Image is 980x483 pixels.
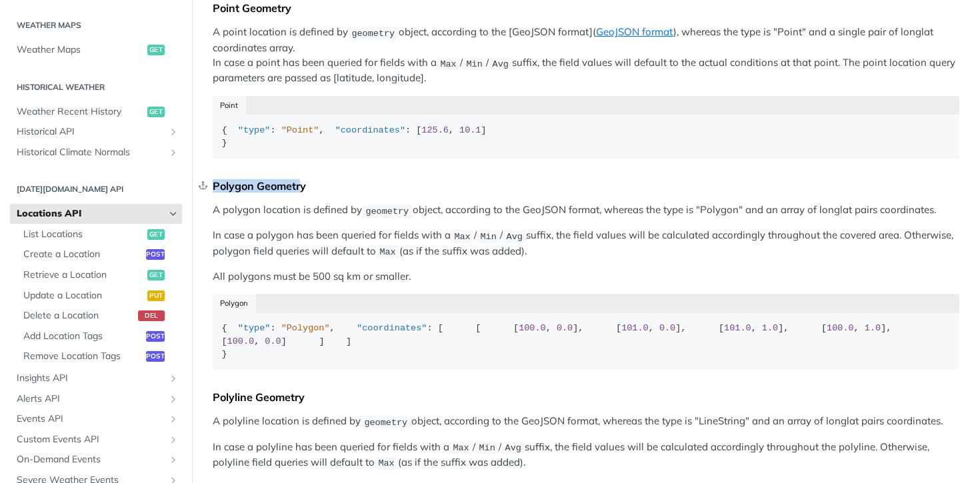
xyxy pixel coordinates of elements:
[17,146,165,159] span: Historical Climate Normals
[213,269,959,284] p: All polygons must be 500 sq km or smaller.
[227,336,255,346] span: 100.0
[479,443,495,453] span: Min
[17,207,165,221] span: Locations API
[10,19,182,31] h2: Weather Maps
[23,309,135,322] span: Delete a Location
[146,351,165,362] span: post
[17,265,182,285] a: Retrieve a Locationget
[621,323,649,333] span: 101.0
[23,289,144,302] span: Update a Location
[505,443,521,453] span: Avg
[222,322,951,361] div: { : , : [ [ [ , ], [ , ], [ , ], [ , ], [ , ] ] ] }
[480,231,496,241] span: Min
[10,40,182,60] a: Weather Mapsget
[17,453,165,466] span: On-Demand Events
[10,450,182,470] a: On-Demand EventsShow subpages for On-Demand Events
[213,203,959,218] p: A polygon location is defined by object, according to the GeoJSON format, whereas the type is "Po...
[17,244,182,264] a: Create a Locationpost
[213,414,959,429] p: A polyline location is defined by object, according to the GeoJSON format, whereas the type is "L...
[493,59,509,69] span: Avg
[10,389,182,409] a: Alerts APIShow subpages for Alerts API
[454,231,470,241] span: Max
[659,323,675,333] span: 0.0
[827,323,854,333] span: 100.0
[168,394,179,404] button: Show subpages for Alerts API
[357,323,427,333] span: "coordinates"
[762,323,778,333] span: 1.0
[17,326,182,346] a: Add Location Tagspost
[146,249,165,260] span: post
[10,204,182,224] a: Locations APIHide subpages for Locations API
[364,417,407,427] span: geometry
[17,346,182,366] a: Remove Location Tagspost
[724,323,751,333] span: 101.0
[10,409,182,429] a: Events APIShow subpages for Events API
[23,268,144,282] span: Retrieve a Location
[10,102,182,122] a: Weather Recent Historyget
[147,107,165,117] span: get
[213,228,959,259] p: In case a polygon has been queried for fields with a / / suffix, the field values will be calcula...
[466,59,482,69] span: Min
[10,368,182,388] a: Insights APIShow subpages for Insights API
[596,25,673,38] a: GeoJSON format
[453,443,469,453] span: Max
[23,330,143,343] span: Add Location Tags
[281,125,319,135] span: "Point"
[238,125,271,135] span: "type"
[17,306,182,326] a: Delete a Locationdel
[335,125,405,135] span: "coordinates"
[147,229,165,240] span: get
[23,350,143,363] span: Remove Location Tags
[519,323,546,333] span: 100.0
[10,122,182,142] a: Historical APIShow subpages for Historical API
[168,209,179,219] button: Hide subpages for Locations API
[147,270,165,280] span: get
[10,143,182,163] a: Historical Climate NormalsShow subpages for Historical Climate Normals
[238,323,271,333] span: "type"
[198,173,209,199] a: Skip link to Polygon Geometry
[213,179,959,193] div: Polygon Geometry
[17,225,182,244] a: List Locationsget
[222,124,951,150] div: { : , : [ , ] }
[10,430,182,450] a: Custom Events APIShow subpages for Custom Events API
[17,433,165,446] span: Custom Events API
[378,458,394,468] span: Max
[168,373,179,384] button: Show subpages for Insights API
[213,1,959,15] div: Point Geometry
[168,414,179,424] button: Show subpages for Events API
[17,392,165,406] span: Alerts API
[168,147,179,158] button: Show subpages for Historical Climate Normals
[23,248,143,261] span: Create a Location
[10,183,182,195] h2: [DATE][DOMAIN_NAME] API
[17,372,165,385] span: Insights API
[557,323,573,333] span: 0.0
[138,310,165,321] span: del
[17,286,182,306] a: Update a Locationput
[168,434,179,445] button: Show subpages for Custom Events API
[17,43,144,57] span: Weather Maps
[865,323,881,333] span: 1.0
[147,290,165,301] span: put
[507,231,523,241] span: Avg
[440,59,456,69] span: Max
[213,440,959,471] p: In case a polyline has been queried for fields with a / / suffix, the field values will be calcul...
[23,228,144,241] span: List Locations
[168,454,179,465] button: Show subpages for On-Demand Events
[147,45,165,55] span: get
[459,125,481,135] span: 10.1
[265,336,281,346] span: 0.0
[17,125,165,139] span: Historical API
[379,247,395,257] span: Max
[10,81,182,93] h2: Historical Weather
[17,412,165,426] span: Events API
[213,25,959,86] p: A point location is defined by object, according to the [GeoJSON format]( ), whereas the type is ...
[365,206,409,216] span: geometry
[146,331,165,342] span: post
[168,127,179,137] button: Show subpages for Historical API
[421,125,449,135] span: 125.6
[213,390,959,404] div: Polyline Geometry
[17,105,144,119] span: Weather Recent History
[281,323,330,333] span: "Polygon"
[351,28,395,38] span: geometry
